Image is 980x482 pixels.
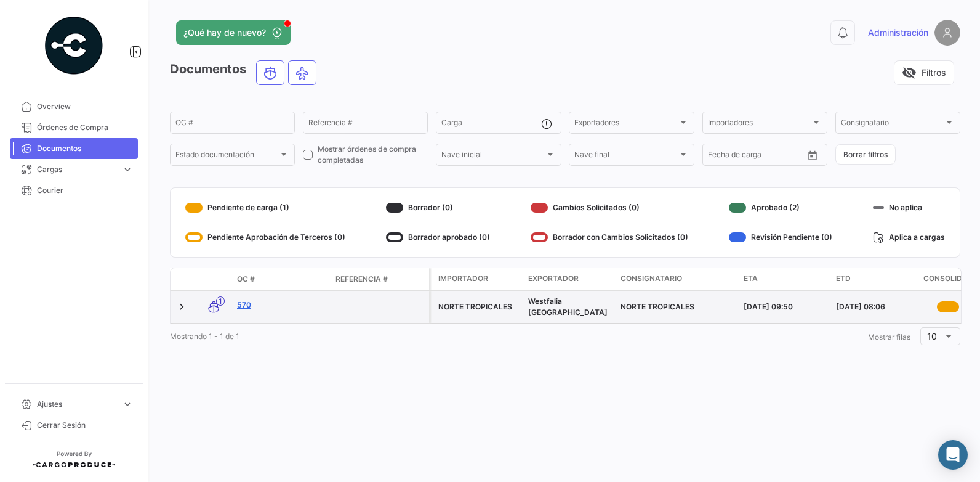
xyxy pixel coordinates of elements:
div: NORTE TROPICALES [438,301,518,312]
div: Westfalia [GEOGRAPHIC_DATA] [528,296,611,318]
span: Mostrar filas [868,332,910,341]
span: Exportadores [574,120,677,129]
span: Cargas [37,164,117,175]
span: ¿Qué hay de nuevo? [183,27,266,39]
button: Ocean [257,61,284,84]
input: Desde [708,152,730,161]
span: Courier [37,185,133,196]
button: Air [289,61,316,84]
div: Revisión Pendiente (0) [729,227,832,247]
span: Consolidación de carga [923,273,973,285]
span: Overview [37,101,133,112]
div: Pendiente Aprobación de Terceros (0) [185,227,345,247]
div: [DATE] 09:50 [744,301,826,312]
div: No aplica [873,198,945,218]
datatable-header-cell: ETA [739,268,831,290]
img: placeholder-user.png [934,20,960,46]
span: Ajustes [37,399,117,410]
button: ¿Qué hay de nuevo? [176,20,291,45]
datatable-header-cell: OC # [232,269,331,290]
img: powered-by.png [43,15,105,76]
span: expand_more [122,164,133,175]
datatable-header-cell: Exportador [523,268,616,290]
span: Importador [438,273,488,284]
span: Nave final [574,152,677,161]
div: Cambios Solicitados (0) [531,198,688,218]
span: Mostrar órdenes de compra completadas [318,144,428,166]
a: Documentos [10,138,138,159]
div: Aplica a cargas [873,227,945,247]
span: Órdenes de Compra [37,122,133,133]
datatable-header-cell: Consolidación de carga [923,268,973,290]
div: Borrador (0) [386,198,490,218]
div: Abrir Intercom Messenger [938,440,968,470]
div: Aprobado (2) [729,198,832,218]
span: Exportador [528,273,579,284]
span: Importadores [708,120,811,129]
span: ETD [836,273,851,284]
span: 10 [927,331,937,341]
button: visibility_offFiltros [894,60,954,85]
span: Consignatario [621,273,682,284]
datatable-header-cell: Consignatario [616,268,739,290]
span: 1 [216,296,225,306]
span: Mostrando 1 - 1 de 1 [170,332,239,341]
span: NORTE TROPICALES [621,302,694,311]
datatable-header-cell: ETD [831,268,923,290]
div: Pendiente de carga (1) [185,198,345,218]
span: Estado documentación [175,152,278,161]
span: expand_more [122,399,133,410]
div: Borrador aprobado (0) [386,227,490,247]
datatable-header-cell: Referencia # [331,269,429,290]
a: Courier [10,180,138,201]
h3: Documentos [170,60,320,85]
div: [DATE] 08:06 [836,301,918,312]
span: visibility_off [902,65,917,80]
datatable-header-cell: Importador [431,268,523,290]
span: ETA [744,273,758,284]
span: Cerrar Sesión [37,420,133,431]
span: OC # [237,274,255,285]
span: Administración [868,27,928,39]
input: Hasta [739,152,784,161]
button: Open calendar [803,146,822,165]
span: Documentos [37,143,133,154]
a: Overview [10,96,138,117]
span: Nave inicial [441,152,544,161]
span: Referencia # [335,274,388,285]
button: Borrar filtros [835,144,896,165]
a: 570 [237,300,326,311]
span: Consignatario [841,120,944,129]
div: Borrador con Cambios Solicitados (0) [531,227,688,247]
a: Órdenes de Compra [10,117,138,138]
a: Expand/Collapse Row [175,301,188,313]
datatable-header-cell: Modo de Transporte [195,274,232,284]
